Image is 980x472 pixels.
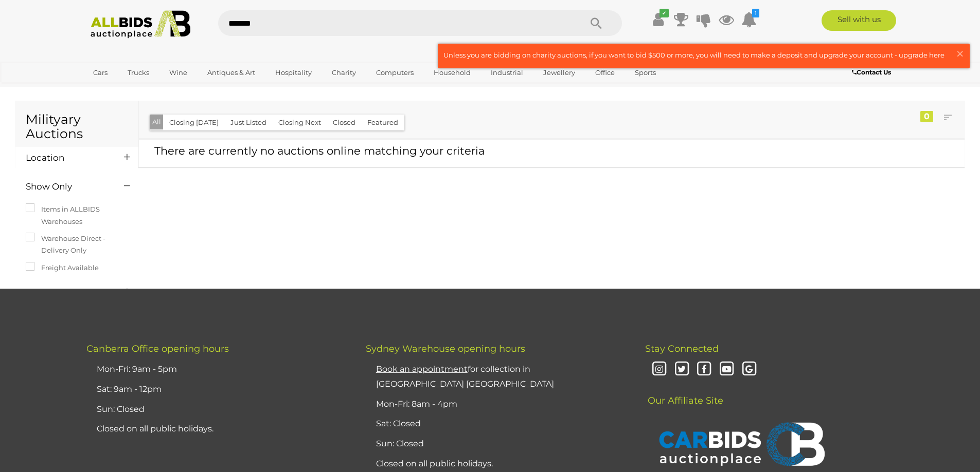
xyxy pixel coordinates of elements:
[852,67,894,78] a: Contact Us
[373,414,619,434] li: Sat: Closed
[26,203,128,228] label: Items in ALLBIDS Warehouses
[427,64,477,81] a: Household
[26,112,128,141] h1: Milityary Auctions
[86,343,229,354] span: Canberra Office opening hours
[94,400,340,420] li: Sun: Closed
[163,115,225,130] button: Closing [DATE]
[26,262,99,274] label: Freight Available
[150,115,164,129] button: All
[955,44,965,64] span: ×
[645,343,719,354] span: Stay Connected
[373,394,619,414] li: Mon-Fri: 8am - 4pm
[26,153,109,163] h4: Location
[121,64,156,81] a: Trucks
[673,361,691,379] i: Twitter
[327,115,362,130] button: Closed
[85,10,197,39] img: Allbids.com.au
[163,64,194,81] a: Wine
[651,10,666,29] a: ✔
[695,361,713,379] i: Facebook
[94,360,340,380] li: Mon-Fri: 9am - 5pm
[224,115,273,130] button: Just Listed
[86,64,114,81] a: Cars
[272,115,327,130] button: Closing Next
[752,9,759,17] i: 1
[269,64,318,81] a: Hospitality
[325,64,363,81] a: Charity
[26,288,109,297] h4: Category
[26,233,128,257] label: Warehouse Direct - Delivery Only
[718,361,736,379] i: Youtube
[741,10,757,29] a: 1
[86,81,173,98] a: [GEOGRAPHIC_DATA]
[645,380,723,406] span: Our Affiliate Site
[852,68,891,76] b: Contact Us
[571,10,622,36] button: Search
[740,361,758,379] i: Google
[361,115,404,130] button: Featured
[660,9,669,17] i: ✔
[373,434,619,454] li: Sun: Closed
[628,64,663,81] a: Sports
[154,144,485,157] span: There are currently no auctions online matching your criteria
[484,64,530,81] a: Industrial
[589,64,621,81] a: Office
[376,364,554,389] a: Book an appointmentfor collection in [GEOGRAPHIC_DATA] [GEOGRAPHIC_DATA]
[94,419,340,439] li: Closed on all public holidays.
[537,64,582,81] a: Jewellery
[376,364,468,374] u: Book an appointment
[369,64,420,81] a: Computers
[650,361,668,379] i: Instagram
[201,64,262,81] a: Antiques & Art
[26,182,109,192] h4: Show Only
[366,343,525,354] span: Sydney Warehouse opening hours
[920,111,933,122] div: 0
[94,380,340,400] li: Sat: 9am - 12pm
[822,10,896,31] a: Sell with us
